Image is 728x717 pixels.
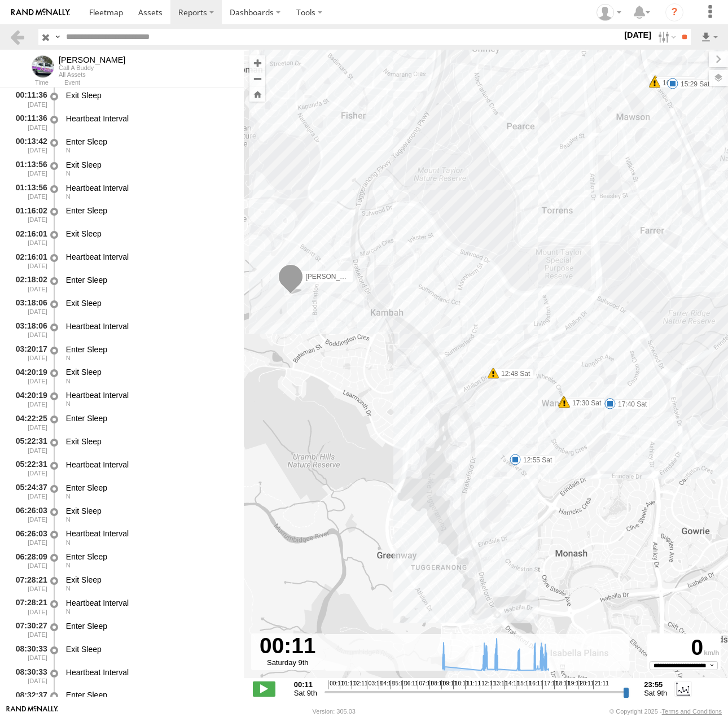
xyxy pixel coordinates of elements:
[66,506,233,516] div: Exit Sleep
[9,158,49,179] div: 01:13:56 [DATE]
[9,273,49,294] div: 02:18:02 [DATE]
[66,460,233,470] div: Heartbeat Interval
[9,181,49,202] div: 01:13:56 [DATE]
[66,160,233,170] div: Exit Sleep
[66,390,233,400] div: Heartbeat Interval
[66,367,233,377] div: Exit Sleep
[516,680,532,689] span: 15:11
[6,706,58,717] a: Visit our Website
[391,680,406,689] span: 05:11
[9,343,49,364] div: 03:20:17 [DATE]
[554,680,570,689] span: 18:11
[9,250,49,271] div: 02:16:01 [DATE]
[64,80,244,86] div: Event
[564,397,604,407] label: 17:30 Sat
[66,183,233,193] div: Heartbeat Interval
[66,483,233,493] div: Enter Sleep
[593,4,625,21] div: Helen Mason
[9,666,49,687] div: 08:30:33 [DATE]
[294,680,317,689] strong: 00:11
[253,681,275,696] label: Play/Stop
[66,113,233,124] div: Heartbeat Interval
[9,458,49,479] div: 05:22:31 [DATE]
[59,64,125,71] div: Call A Buddy
[9,366,49,387] div: 04:20:19 [DATE]
[66,206,233,216] div: Enter Sleep
[9,89,49,110] div: 00:11:36 [DATE]
[66,493,71,500] span: Heading: 5
[528,680,543,689] span: 16:11
[9,227,49,248] div: 02:16:01 [DATE]
[66,193,71,200] span: Heading: 3
[9,435,49,456] div: 05:22:31 [DATE]
[53,29,62,45] label: Search Query
[66,690,233,700] div: Enter Sleep
[367,680,383,689] span: 03:11
[418,680,433,689] span: 07:11
[305,273,361,281] span: [PERSON_NAME]
[9,550,49,571] div: 06:28:09 [DATE]
[453,680,469,689] span: 10:11
[66,275,233,285] div: Enter Sleep
[493,369,533,379] label: 12:48 Sat
[66,621,233,631] div: Enter Sleep
[429,680,445,689] span: 08:11
[665,3,683,21] i: ?
[492,680,507,689] span: 13:11
[66,137,233,147] div: Enter Sleep
[66,539,71,546] span: Heading: 5
[9,642,49,663] div: 08:30:33 [DATE]
[9,573,49,594] div: 07:28:21 [DATE]
[542,680,558,689] span: 17:11
[609,708,722,715] div: © Copyright 2025 -
[402,680,418,689] span: 06:11
[9,135,49,156] div: 00:13:42 [DATE]
[66,516,71,523] span: Heading: 5
[593,680,609,689] span: 21:11
[249,86,265,102] button: Zoom Home
[66,598,233,608] div: Heartbeat Interval
[9,689,49,710] div: 08:32:37 [DATE]
[66,298,233,308] div: Exit Sleep
[610,399,650,409] label: 17:40 Sat
[66,608,71,615] span: Heading: 8
[9,296,49,317] div: 03:18:06 [DATE]
[66,321,233,331] div: Heartbeat Interval
[649,635,719,661] div: 0
[9,204,49,225] div: 01:16:02 [DATE]
[66,147,71,154] span: Heading: 3
[66,528,233,539] div: Heartbeat Interval
[465,680,481,689] span: 11:11
[66,585,71,592] span: Heading: 8
[9,388,49,409] div: 04:20:19 [DATE]
[379,680,394,689] span: 04:11
[9,527,49,548] div: 06:26:03 [DATE]
[9,80,49,86] div: Time
[654,29,678,45] label: Search Filter Options
[644,680,667,689] strong: 23:55
[9,29,25,45] a: Back to previous Page
[294,689,317,697] span: Sat 9th Aug 2025
[66,378,71,384] span: Heading: 8
[66,355,71,361] span: Heading: 8
[66,552,233,562] div: Enter Sleep
[566,680,582,689] span: 19:11
[66,644,233,654] div: Exit Sleep
[328,680,344,689] span: 00:11
[578,680,594,689] span: 20:11
[9,112,49,133] div: 00:11:36 [DATE]
[480,680,495,689] span: 12:11
[700,29,719,45] label: Export results as...
[644,689,667,697] span: Sat 9th Aug 2025
[66,413,233,423] div: Enter Sleep
[504,680,520,689] span: 14:11
[66,562,71,569] span: Heading: 8
[66,229,233,239] div: Exit Sleep
[9,481,49,502] div: 05:24:37 [DATE]
[515,455,555,465] label: 12:55 Sat
[66,436,233,447] div: Exit Sleep
[11,8,70,16] img: rand-logo.svg
[564,398,604,408] label: 17:30 Sat
[66,575,233,585] div: Exit Sleep
[59,55,125,64] div: Daniel - View Asset History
